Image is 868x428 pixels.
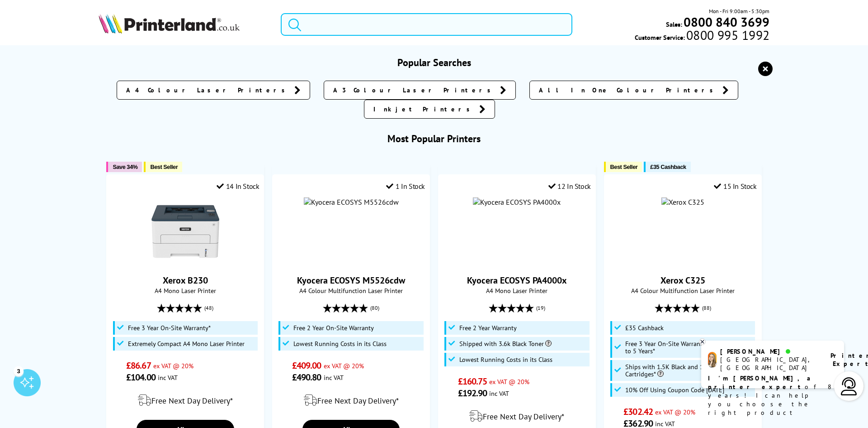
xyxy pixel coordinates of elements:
span: inc VAT [655,419,675,428]
span: £35 Cashback [625,324,664,332]
span: Free 3 Year On-Site Warranty* [128,324,211,332]
button: Best Seller [604,162,642,172]
span: A4 Colour Multifunction Laser Printer [609,286,757,295]
span: A4 Mono Laser Printer [443,286,591,295]
span: ex VAT @ 20% [489,377,529,386]
input: Search product [281,13,572,36]
b: I'm [PERSON_NAME], a printer expert [708,374,813,391]
span: Lowest Running Costs in its Class [293,340,387,347]
span: Lowest Running Costs in its Class [459,356,552,363]
span: A4 Colour Laser Printers [126,86,290,95]
span: Extremely Compact A4 Mono Laser Printer [128,340,245,347]
span: £192.90 [458,387,487,399]
span: A3 Colour Laser Printers [333,86,495,95]
button: Best Seller [144,162,182,172]
div: 12 In Stock [548,182,591,191]
div: modal_delivery [277,388,425,413]
span: Shipped with 3.6k Black Toner [459,340,552,347]
span: £160.75 [458,375,487,387]
span: (80) [370,299,379,317]
span: Free 3 Year On-Site Warranty and Extend up to 5 Years* [625,340,753,355]
span: ex VAT @ 20% [655,408,695,416]
span: A4 Colour Multifunction Laser Printer [277,286,425,295]
span: inc VAT [489,389,509,398]
h3: Popular Searches [99,56,770,69]
span: £409.00 [292,360,321,371]
span: Inkjet Printers [373,105,475,114]
span: All In One Colour Printers [539,86,718,95]
b: 0800 840 3699 [684,14,769,30]
a: Inkjet Printers [364,100,495,119]
a: Printerland Logo [99,14,269,35]
a: Kyocera ECOSYS PA4000x [467,274,567,286]
span: Best Seller [150,164,178,170]
span: Customer Service: [635,31,769,42]
a: Xerox C325 [660,274,705,286]
a: 0800 840 3699 [682,18,769,26]
a: Xerox B230 [163,274,208,286]
div: [GEOGRAPHIC_DATA], [GEOGRAPHIC_DATA] [720,356,819,372]
button: Save 34% [106,162,142,172]
span: (88) [702,299,711,317]
div: 3 [14,366,24,376]
span: £35 Cashback [650,164,686,170]
span: inc VAT [158,373,178,382]
p: of 8 years! I can help you choose the right product [708,374,837,417]
span: Best Seller [610,164,638,170]
span: £86.67 [126,360,151,371]
a: Xerox B230 [151,258,219,267]
span: £302.42 [623,406,653,418]
img: Printerland Logo [99,14,240,34]
div: 1 In Stock [386,182,425,191]
span: Mon - Fri 9:00am - 5:30pm [709,7,769,15]
img: user-headset-light.svg [840,377,858,395]
div: modal_delivery [111,388,259,413]
img: amy-livechat.png [708,352,717,368]
a: A3 Colour Laser Printers [324,81,516,100]
button: £35 Cashback [644,162,690,172]
img: Xerox B230 [151,197,219,265]
span: A4 Mono Laser Printer [111,286,259,295]
h3: Most Popular Printers [99,132,770,145]
img: Kyocera ECOSYS PA4000x [473,197,561,207]
div: [PERSON_NAME] [720,347,819,356]
img: Kyocera ECOSYS M5526cdw [304,197,399,207]
a: All In One Colour Printers [529,81,738,100]
a: Kyocera ECOSYS M5526cdw [297,274,405,286]
div: 15 In Stock [714,182,756,191]
span: 0800 995 1992 [685,31,769,39]
span: ex VAT @ 20% [153,361,193,370]
span: £490.80 [292,371,321,383]
span: ex VAT @ 20% [324,361,364,370]
span: 10% Off Using Coupon Code [DATE] [625,386,724,394]
span: £104.00 [126,371,156,383]
span: Sales: [666,20,682,29]
span: Free 2 Year Warranty [459,324,517,332]
span: (48) [204,299,213,317]
div: 14 In Stock [217,182,259,191]
img: Xerox C325 [661,197,704,207]
span: inc VAT [324,373,344,382]
span: Save 34% [113,164,137,170]
span: (19) [536,299,545,317]
span: Ships with 1.5K Black and 1K CMY Toner Cartridges* [625,363,753,378]
span: Free 2 Year On-Site Warranty [293,324,374,332]
a: A4 Colour Laser Printers [117,81,310,100]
